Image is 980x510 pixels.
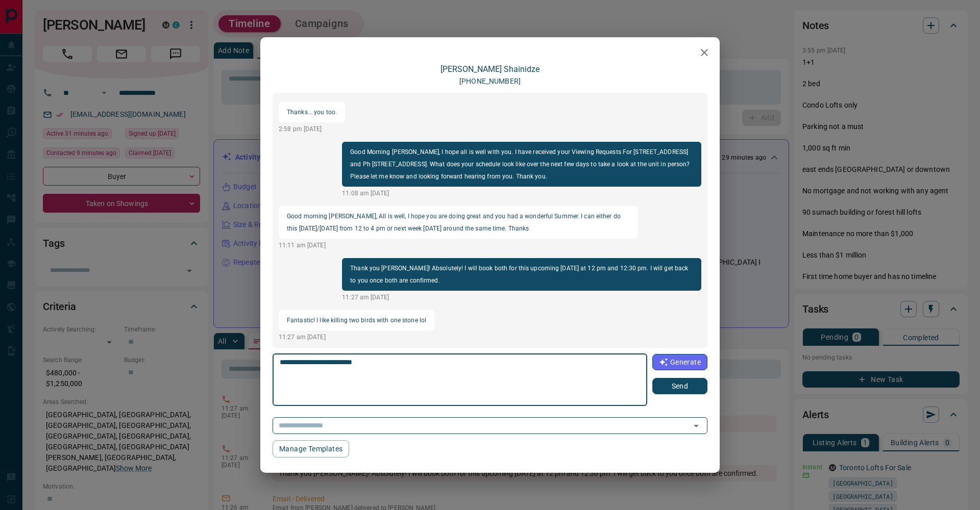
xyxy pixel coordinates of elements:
[342,189,701,198] p: 11:08 am [DATE]
[350,146,693,183] p: Good Morning [PERSON_NAME], I hope all is well with you. I have received your Viewing Requests Fo...
[287,314,426,326] p: Fantastic! I like killing two birds with one stone lol
[273,440,349,457] button: Manage Templates
[652,378,707,394] button: Send
[287,106,337,118] p: Thanks... you too.
[342,293,701,302] p: 11:27 am [DATE]
[440,64,540,74] a: [PERSON_NAME] Shainidze
[279,333,434,342] p: 11:27 am [DATE]
[350,262,693,287] p: Thank you [PERSON_NAME]! Absolutely! I will book both for this upcoming [DATE] at 12 pm and 12:30...
[279,124,345,134] p: 2:58 pm [DATE]
[459,76,521,87] p: [PHONE_NUMBER]
[652,354,707,370] button: Generate
[279,241,638,250] p: 11:11 am [DATE]
[689,419,703,433] button: Open
[287,210,630,235] p: Good morning [PERSON_NAME], All is well, I hope you are doing great and you had a wonderful Summe...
